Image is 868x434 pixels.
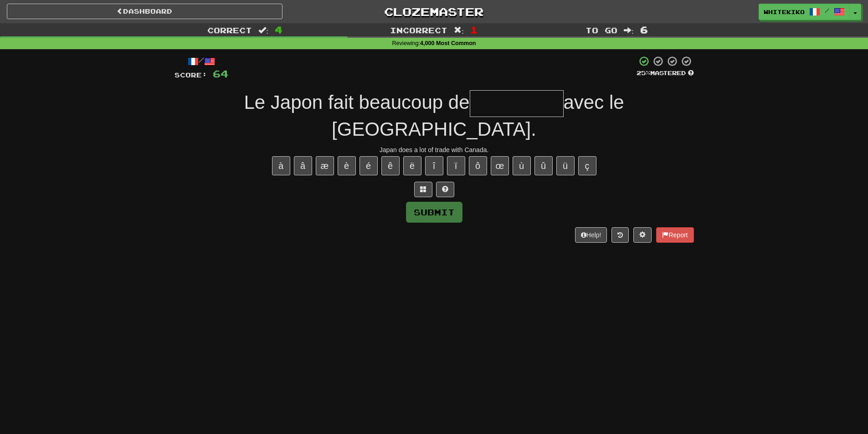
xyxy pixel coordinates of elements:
[316,156,334,175] button: æ
[513,156,531,175] button: ù
[406,202,462,223] button: Submit
[637,69,650,77] span: 25 %
[637,69,694,77] div: Mastered
[470,24,478,35] span: 1
[469,156,487,175] button: ô
[414,182,432,197] button: Switch sentence to multiple choice alt+p
[272,156,290,175] button: à
[611,227,629,243] button: Round history (alt+y)
[578,156,596,175] button: ç
[759,4,850,20] a: whitekiko /
[175,145,694,154] div: Japan does a lot of trade with Canada.
[656,227,693,243] button: Report
[764,8,805,16] span: whitekiko
[175,56,228,67] div: /
[454,26,464,34] span: :
[258,26,268,34] span: :
[360,156,378,175] button: é
[207,26,252,35] span: Correct
[534,156,553,175] button: û
[332,92,624,140] span: avec le [GEOGRAPHIC_DATA].
[381,156,400,175] button: ê
[575,227,607,243] button: Help!
[403,156,421,175] button: ë
[825,7,829,14] span: /
[420,40,476,46] strong: 4,000 Most Common
[491,156,509,175] button: œ
[436,182,454,197] button: Single letter hint - you only get 1 per sentence and score half the points! alt+h
[294,156,312,175] button: â
[296,4,572,20] a: Clozemaster
[390,26,447,35] span: Incorrect
[244,92,469,113] span: Le Japon fait beaucoup de
[7,4,282,19] a: Dashboard
[447,156,465,175] button: ï
[624,26,634,34] span: :
[425,156,443,175] button: î
[213,68,228,79] span: 64
[275,24,282,35] span: 4
[586,26,617,35] span: To go
[640,24,648,35] span: 6
[175,71,207,79] span: Score:
[338,156,356,175] button: è
[556,156,575,175] button: ü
